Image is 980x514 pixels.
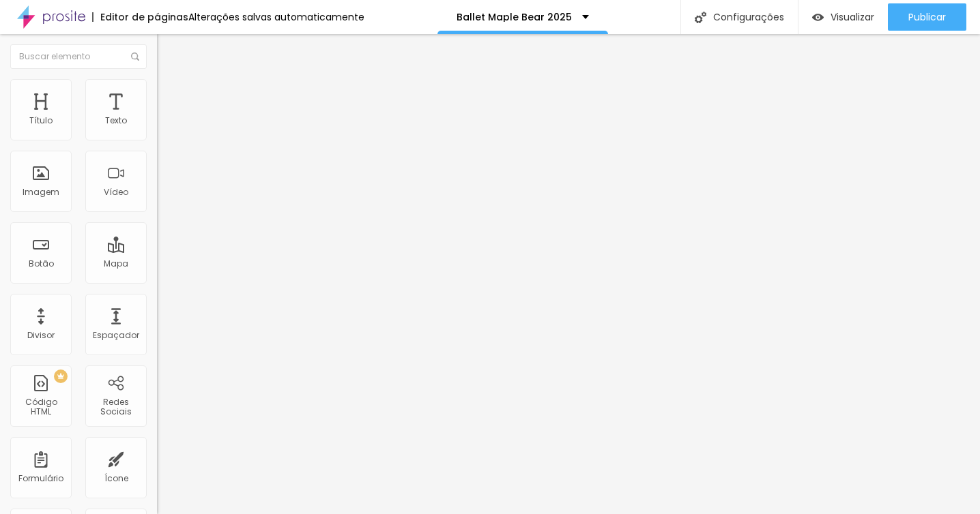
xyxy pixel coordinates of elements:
[89,397,143,417] div: Redes Sociais
[812,12,824,23] img: view-1.svg
[908,12,946,22] span: Publicar
[27,331,55,340] div: Divisor
[29,259,54,269] div: Botão
[10,44,147,69] input: Buscar elemento
[888,3,966,31] button: Publicar
[29,116,53,125] div: Título
[157,34,980,514] iframe: Editor
[93,331,139,340] div: Espaçador
[188,12,364,22] div: Alterações salvas automaticamente
[18,474,63,483] div: Formulário
[457,12,572,22] p: Ballet Maple Bear 2025
[104,474,128,483] div: Ícone
[23,187,59,197] div: Imagem
[14,397,68,417] div: Código HTML
[798,3,888,31] button: Visualizar
[92,12,188,22] div: Editor de páginas
[831,12,874,22] span: Visualizar
[104,259,128,269] div: Mapa
[695,12,706,23] img: Icone
[104,187,128,197] div: Vídeo
[131,52,139,61] img: Icone
[105,116,127,125] div: Texto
